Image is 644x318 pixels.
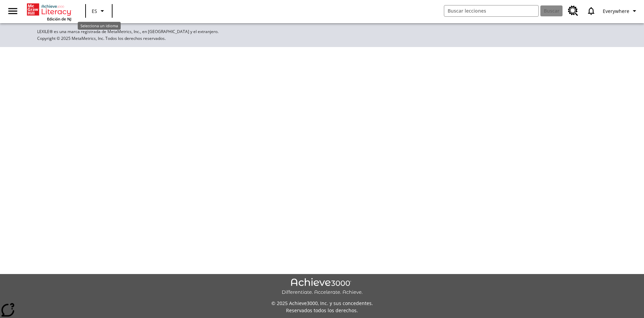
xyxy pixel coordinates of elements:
div: Portada [27,2,71,21]
span: Edición de NJ [47,16,71,21]
input: Buscar campo [444,5,538,16]
button: Perfil/Configuración [600,5,641,17]
a: Centro de recursos, Se abrirá en una pestaña nueva. [564,2,582,20]
button: Abrir el menú lateral [3,1,23,21]
span: Everywhere [603,7,629,15]
a: Notificaciones [582,2,600,20]
span: Copyright © 2025 MetaMetrics, Inc. Todos los derechos reservados. [37,35,166,41]
img: Achieve3000 Differentiate Accelerate Achieve [282,278,363,296]
p: LEXILE® es una marca registrada de MetaMetrics, Inc., en [GEOGRAPHIC_DATA] y el extranjero. [37,28,606,35]
span: ES [92,7,97,15]
button: Lenguaje: ES, Selecciona un idioma [88,5,110,17]
div: Selecciona un idioma [78,22,121,30]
